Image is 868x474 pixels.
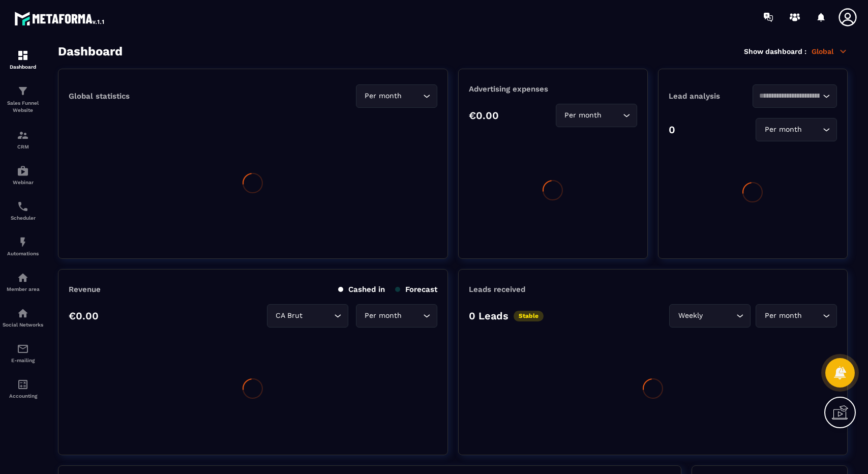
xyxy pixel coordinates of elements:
input: Search for option [604,110,620,121]
a: formationformationCRM [3,122,43,157]
img: formation [17,49,29,62]
p: Leads received [469,285,525,294]
img: automations [17,165,29,177]
a: automationsautomationsWebinar [3,157,43,193]
a: social-networksocial-networkSocial Networks [3,300,43,335]
p: Member area [3,286,43,292]
img: formation [17,129,29,141]
input: Search for option [804,124,820,135]
p: E-mailing [3,358,43,363]
div: Search for option [356,304,437,328]
p: CRM [3,144,43,150]
img: accountant [17,378,29,391]
span: Per month [762,124,804,135]
a: automationsautomationsMember area [3,264,43,300]
img: automations [17,272,29,284]
div: Search for option [556,104,637,127]
p: Webinar [3,180,43,185]
a: emailemailE-mailing [3,335,43,371]
span: Per month [363,310,404,321]
input: Search for option [404,310,421,321]
a: formationformationSales Funnel Website [3,77,43,122]
p: Dashboard [3,64,43,70]
div: Search for option [753,84,837,108]
p: Show dashboard : [744,47,806,55]
div: Search for option [267,304,348,328]
span: Per month [562,110,604,121]
p: €0.00 [469,109,499,122]
input: Search for option [404,91,421,102]
input: Search for option [305,310,332,321]
img: email [17,343,29,355]
p: Revenue [69,285,101,294]
p: Automations [3,251,43,256]
div: Search for option [756,304,837,328]
img: formation [17,85,29,97]
span: CA Brut [274,310,305,321]
p: Social Networks [3,322,43,328]
img: logo [14,9,106,27]
span: Per month [762,310,804,321]
img: automations [17,236,29,248]
p: Advertising expenses [469,84,637,94]
a: formationformationDashboard [3,42,43,77]
p: Global [812,47,848,56]
input: Search for option [705,310,734,321]
p: Accounting [3,393,43,399]
p: €0.00 [69,310,99,322]
img: scheduler [17,200,29,213]
a: schedulerschedulerScheduler [3,193,43,228]
a: accountantaccountantAccounting [3,371,43,406]
input: Search for option [804,310,820,321]
span: Per month [363,91,404,102]
p: Scheduler [3,215,43,221]
input: Search for option [759,91,820,102]
img: social-network [17,307,29,319]
p: Cashed in [338,285,385,294]
p: Sales Funnel Website [3,100,43,114]
p: 0 [669,124,675,136]
div: Search for option [756,118,837,141]
p: Lead analysis [669,92,753,101]
span: Weekly [676,310,705,321]
p: Forecast [395,285,437,294]
p: 0 Leads [469,310,508,322]
h3: Dashboard [58,44,123,58]
p: Stable [514,311,544,321]
p: Global statistics [69,92,130,101]
a: automationsautomationsAutomations [3,228,43,264]
div: Search for option [669,304,751,328]
div: Search for option [356,84,437,108]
